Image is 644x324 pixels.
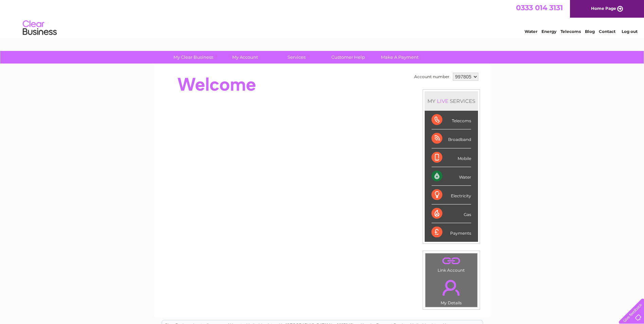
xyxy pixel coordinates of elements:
img: logo.png [22,18,57,38]
a: My Clear Business [165,51,221,64]
a: Make A Payment [372,51,428,64]
td: My Details [425,274,478,307]
td: Link Account [425,253,478,274]
div: Payments [431,223,471,241]
a: Water [525,29,537,34]
a: Contact [599,29,615,34]
a: 0333 014 3131 [516,3,563,12]
a: My Account [217,51,273,64]
div: LIVE [436,98,450,104]
a: Energy [541,29,556,34]
div: Water [431,167,471,186]
a: Telecoms [560,29,581,34]
td: Account number [412,71,451,83]
a: Log out [622,29,638,34]
div: Clear Business is a trading name of Verastar Limited (registered in [GEOGRAPHIC_DATA] No. 3667643... [162,4,483,33]
a: Customer Help [320,51,376,64]
a: . [427,255,476,267]
a: Blog [585,29,595,34]
div: Gas [431,204,471,223]
a: Services [269,51,325,64]
div: Broadband [431,129,471,148]
div: MY SERVICES [425,91,478,111]
div: Mobile [431,148,471,167]
div: Telecoms [431,111,471,129]
a: . [427,276,476,300]
div: Electricity [431,186,471,204]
